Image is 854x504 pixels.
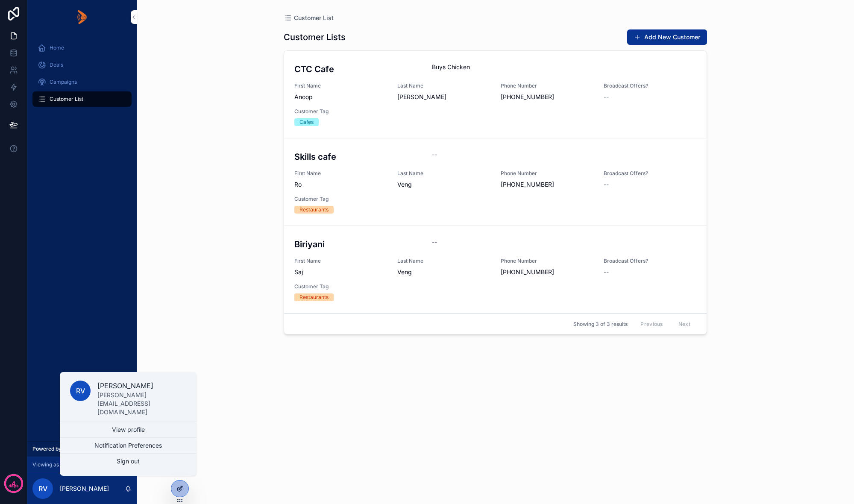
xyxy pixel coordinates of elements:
[604,170,696,177] span: Broadcast Offers?
[27,34,137,118] div: scrollable content
[27,441,137,457] a: Powered by
[397,170,490,177] span: Last Name
[397,180,490,189] span: Veng
[294,283,387,290] span: Customer Tag
[76,386,85,396] span: RV
[604,180,609,189] span: --
[294,238,422,251] h3: Biriyani
[32,91,132,107] a: Customer List
[501,82,593,89] span: Phone Number
[397,268,490,276] span: Veng
[32,461,76,468] span: Viewing as Rohan
[60,454,197,469] button: Sign out
[397,82,490,89] span: Last Name
[294,268,387,276] span: Saj
[294,196,387,202] span: Customer Tag
[294,82,387,89] span: First Name
[38,483,47,494] span: RV
[284,138,707,226] a: Skills cafe--First NameRoLast NameVengPhone Number[PHONE_NUMBER]Broadcast Offers?--Customer TagRe...
[294,108,387,115] span: Customer Tag
[12,479,15,488] p: 4
[604,258,696,264] span: Broadcast Offers?
[294,258,387,264] span: First Name
[9,483,19,489] p: days
[501,170,593,177] span: Phone Number
[573,321,628,328] span: Showing 3 of 3 results
[501,258,593,264] span: Phone Number
[77,10,87,24] img: App logo
[501,268,593,276] span: [PHONE_NUMBER]
[32,57,132,73] a: Deals
[299,206,329,214] div: Restaurants
[627,29,707,45] button: Add New Customer
[397,93,490,101] span: [PERSON_NAME]
[294,14,334,22] span: Customer List
[432,238,437,246] span: --
[50,62,63,68] span: Deals
[299,118,314,126] div: Cafes
[294,150,422,163] h3: Skills cafe
[60,422,197,437] a: View profile
[284,14,334,22] a: Customer List
[50,96,83,103] span: Customer List
[60,484,109,493] p: [PERSON_NAME]
[604,268,609,276] span: --
[97,381,186,391] p: [PERSON_NAME]
[294,170,387,177] span: First Name
[97,391,186,416] p: [PERSON_NAME][EMAIL_ADDRESS][DOMAIN_NAME]
[32,445,62,452] span: Powered by
[60,438,197,453] button: Notification Preferences
[294,63,422,76] h3: CTC Cafe
[501,180,593,189] span: [PHONE_NUMBER]
[284,51,707,138] a: CTC CafeBuys ChickenFirst NameAnoopLast Name[PERSON_NAME]Phone Number[PHONE_NUMBER]Broadcast Offe...
[604,82,696,89] span: Broadcast Offers?
[50,79,77,85] span: Campaigns
[284,226,707,314] a: Biriyani--First NameSajLast NameVengPhone Number[PHONE_NUMBER]Broadcast Offers?--Customer TagRest...
[32,74,132,90] a: Campaigns
[299,293,329,301] div: Restaurants
[294,93,387,101] span: Anoop
[501,93,593,101] span: [PHONE_NUMBER]
[50,44,64,51] span: Home
[397,258,490,264] span: Last Name
[284,31,346,43] h1: Customer Lists
[432,150,437,159] span: --
[294,180,387,189] span: Ro
[604,93,609,101] span: --
[432,63,628,71] span: Buys Chicken
[32,40,132,56] a: Home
